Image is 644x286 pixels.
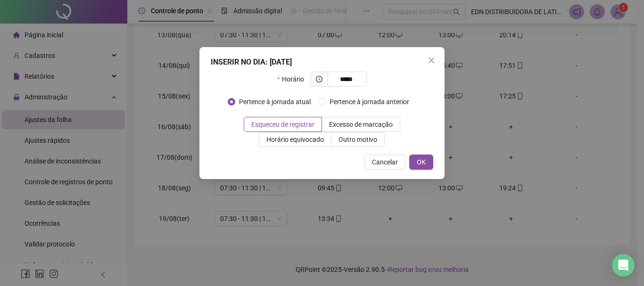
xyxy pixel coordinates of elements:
[339,136,377,143] span: Outro motivo
[235,97,314,107] span: Pertence à jornada atual
[417,157,426,167] span: OK
[211,57,433,68] div: INSERIR NO DIA : [DATE]
[428,57,435,64] span: close
[329,121,393,128] span: Excesso de marcação
[251,121,314,128] span: Esqueceu de registrar
[409,155,433,170] button: OK
[316,76,322,82] span: clock-circle
[326,97,413,107] span: Pertence à jornada anterior
[364,155,405,170] button: Cancelar
[277,72,310,87] label: Horário
[612,254,635,277] div: Open Intercom Messenger
[372,157,398,167] span: Cancelar
[424,53,439,68] button: Close
[266,136,324,143] span: Horário equivocado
